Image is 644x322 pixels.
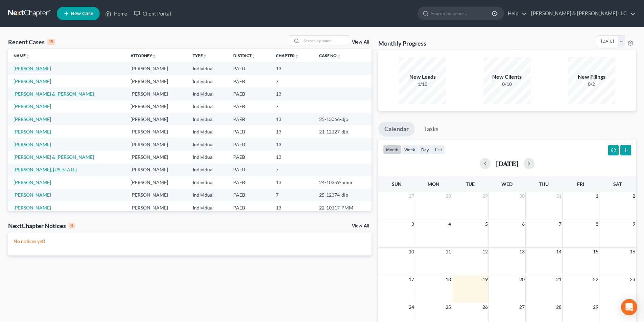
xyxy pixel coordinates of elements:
span: 23 [629,275,636,283]
td: Individual [187,201,228,214]
span: Sat [613,181,622,187]
div: New Clients [483,73,531,81]
a: Case Nounfold_more [319,53,341,58]
span: 4 [448,220,452,228]
a: [PERSON_NAME] & [PERSON_NAME] [14,154,94,160]
td: PAEB [228,75,270,88]
td: Individual [187,189,228,201]
span: Sun [392,181,402,187]
button: day [418,145,432,154]
h2: [DATE] [496,160,518,167]
input: Search by name... [302,36,349,46]
td: 13 [270,151,314,163]
span: 17 [408,275,415,283]
span: 9 [632,220,636,228]
a: Calendar [378,122,415,137]
td: Individual [187,88,228,100]
a: [PERSON_NAME] [14,116,51,122]
span: 16 [629,248,636,256]
div: 0 [69,223,75,229]
td: 13 [270,201,314,214]
span: 25 [445,303,452,311]
div: 1/10 [399,81,446,88]
span: 27 [519,303,525,311]
a: Typeunfold_more [193,53,207,58]
a: Tasks [418,122,445,137]
span: Wed [501,181,512,187]
td: PAEB [228,125,270,138]
i: unfold_more [152,54,156,58]
td: Individual [187,164,228,176]
td: 25-12374-djb [314,189,372,201]
td: 13 [270,176,314,189]
td: Individual [187,113,228,125]
td: 22-10117-PMM [314,201,372,214]
span: Thu [539,181,549,187]
td: [PERSON_NAME] [125,151,187,163]
a: [PERSON_NAME] & [PERSON_NAME] [14,91,94,97]
a: [PERSON_NAME] [14,192,51,198]
td: PAEB [228,113,270,125]
div: New Leads [399,73,446,81]
span: 13 [519,248,525,256]
span: 7 [558,220,562,228]
button: list [432,145,445,154]
div: 0/2 [568,81,615,88]
div: Recent Cases [8,38,55,46]
span: 28 [445,192,452,200]
i: unfold_more [252,54,256,58]
td: PAEB [228,62,270,75]
td: 7 [270,164,314,176]
td: PAEB [228,88,270,100]
td: 7 [270,189,314,201]
a: Chapterunfold_more [276,53,299,58]
td: Individual [187,138,228,151]
td: 21-12127-djb [314,125,372,138]
a: [PERSON_NAME] & [PERSON_NAME] LLC [528,7,636,20]
td: Individual [187,151,228,163]
a: Home [102,7,130,20]
span: 29 [592,303,599,311]
td: PAEB [228,189,270,201]
a: Help [504,7,527,20]
td: PAEB [228,100,270,113]
span: Fri [577,181,584,187]
td: 7 [270,75,314,88]
td: [PERSON_NAME] [125,125,187,138]
span: 5 [484,220,488,228]
td: [PERSON_NAME] [125,176,187,189]
span: 11 [445,248,452,256]
a: [PERSON_NAME] [14,129,51,134]
td: 13 [270,125,314,138]
td: [PERSON_NAME] [125,75,187,88]
td: [PERSON_NAME] [125,100,187,113]
a: [PERSON_NAME] [14,142,51,147]
td: Individual [187,100,228,113]
span: 12 [482,248,488,256]
span: 18 [445,275,452,283]
a: View All [352,40,369,45]
span: 3 [411,220,415,228]
a: [PERSON_NAME] [14,179,51,185]
div: New Filings [568,73,615,81]
i: unfold_more [203,54,207,58]
span: 14 [555,248,562,256]
td: [PERSON_NAME] [125,189,187,201]
td: 13 [270,113,314,125]
td: Individual [187,176,228,189]
td: 25-13066-djb [314,113,372,125]
span: 26 [482,303,488,311]
span: 1 [595,192,599,200]
span: 22 [592,275,599,283]
a: [PERSON_NAME], [US_STATE] [14,167,77,172]
a: Districtunfold_more [233,53,256,58]
button: month [383,145,401,154]
td: [PERSON_NAME] [125,88,187,100]
span: Tue [466,181,475,187]
td: PAEB [228,151,270,163]
td: PAEB [228,164,270,176]
td: 13 [270,62,314,75]
a: Client Portal [130,7,174,20]
td: PAEB [228,138,270,151]
span: 30 [519,192,525,200]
